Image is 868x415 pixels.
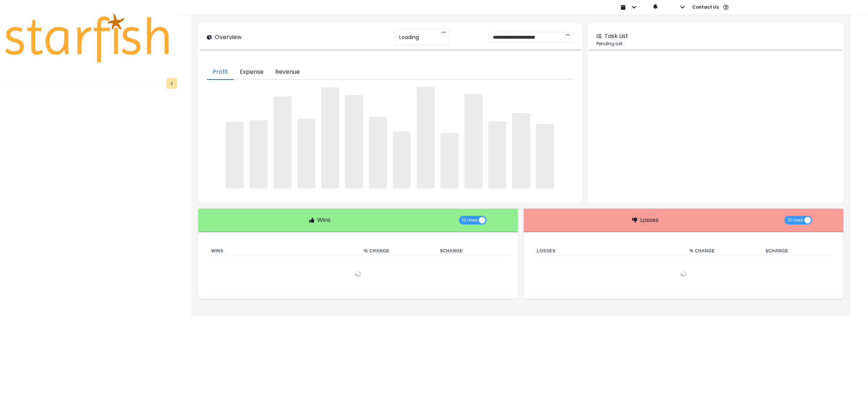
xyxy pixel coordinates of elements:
[512,113,530,188] span: ‌
[464,94,482,188] span: ‌
[317,216,331,224] p: Wins
[321,87,339,188] span: ‌
[531,247,684,256] th: Losses
[205,247,358,256] th: Wins
[358,247,434,256] th: % Change
[226,122,244,189] span: ‌
[488,121,506,188] span: ‌
[393,132,411,188] span: ‌
[787,216,803,224] span: 10 rows
[269,65,306,80] button: Revenue
[684,247,760,256] th: % Change
[399,30,419,45] span: Loading
[596,40,835,47] p: Pending List
[536,124,554,189] span: ‌
[417,87,435,188] span: ‌
[234,65,269,80] button: Expense
[441,133,459,188] span: ‌
[462,216,478,224] span: 10 rows
[207,65,234,80] button: Profit
[345,95,363,189] span: ‌
[369,117,387,188] span: ‌
[297,119,315,188] span: ‌
[640,216,659,224] p: Losses
[215,33,242,42] p: Overview
[434,247,511,256] th: $ Change
[760,247,836,256] th: $ Change
[273,97,292,188] span: ‌
[604,32,628,40] p: Task List
[250,120,268,189] span: ‌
